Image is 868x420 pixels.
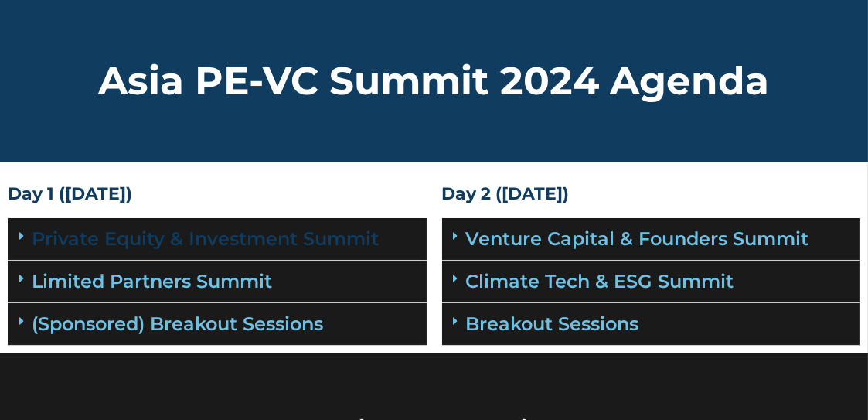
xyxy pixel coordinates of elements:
[32,312,323,335] a: (Sponsored) Breakout Sessions
[466,227,809,250] a: Venture Capital & Founders​ Summit
[32,270,272,292] a: Limited Partners Summit
[466,270,734,292] a: Climate Tech & ESG Summit
[466,312,639,335] a: Breakout Sessions
[8,62,860,101] h2: Asia PE-VC Summit 2024 Agenda
[8,186,427,203] h4: Day 1 ([DATE])
[32,227,379,250] a: Private Equity & Investment Summit
[442,186,861,203] h4: Day 2 ([DATE])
